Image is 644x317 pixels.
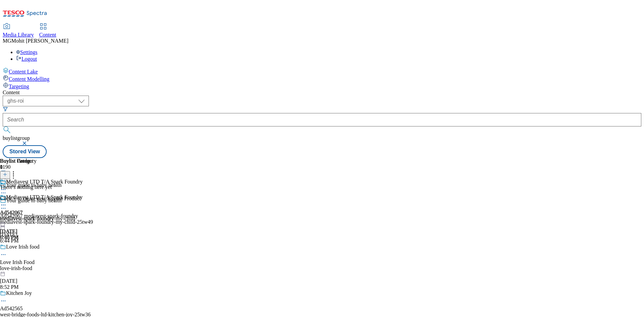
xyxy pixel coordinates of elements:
a: Content Lake [3,67,641,75]
a: Settings [16,49,38,55]
div: Content [3,90,641,96]
div: Love Irish food [6,244,40,250]
button: Stored View [3,145,47,158]
span: Content [39,32,56,38]
input: Search [3,113,641,126]
a: Content Modelling [3,75,641,82]
a: Targeting [3,82,641,90]
span: Media Library [3,32,34,38]
span: Mohit [PERSON_NAME] [11,38,68,44]
div: Kitchen Joy [6,290,32,296]
span: Content Modelling [9,76,49,82]
svg: Search Filters [3,106,8,112]
a: Media Library [3,24,34,38]
a: Logout [16,56,37,62]
span: Targeting [9,84,29,89]
span: MG [3,38,11,44]
span: buylistgroup [3,135,30,141]
a: Content [39,24,56,38]
span: Content Lake [9,69,38,74]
